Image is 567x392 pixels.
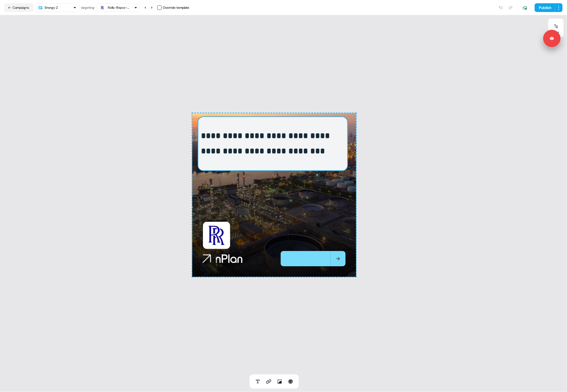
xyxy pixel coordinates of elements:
[97,3,140,12] button: Rolls-Royce-Smr
[163,5,189,10] div: Override template
[81,5,94,10] div: targeting
[108,5,130,10] div: Rolls-Royce-Smr
[548,22,564,34] button: Edits
[45,5,58,10] div: Energy 2
[4,3,34,12] button: Campaigns
[535,3,555,12] button: Publish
